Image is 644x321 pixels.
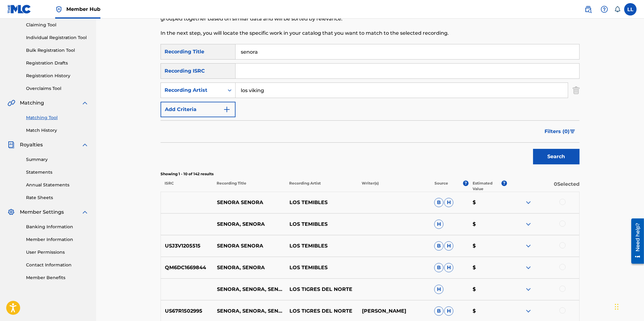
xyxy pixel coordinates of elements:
[434,306,443,316] span: B
[26,182,89,188] a: Annual Statements
[7,208,15,216] img: Member Settings
[213,307,285,315] p: SENORA, SENORA, SENORA
[26,156,89,163] a: Summary
[20,208,64,216] span: Member Settings
[444,263,453,272] span: H
[55,6,63,13] img: Top Rightsholder
[613,291,644,321] iframe: Chat Widget
[161,29,483,37] p: In the next step, you will locate the specific work in your catalog that you want to match to the...
[473,181,501,192] p: Estimated Value
[434,263,443,272] span: B
[213,181,285,192] p: Recording Title
[285,264,358,271] p: LOS TEMIBLES
[570,130,575,133] img: filter
[161,102,236,117] button: Add Criteria
[161,264,213,271] p: QM6DC1669844
[434,220,443,229] span: H
[26,224,89,230] a: Banking Information
[525,221,532,228] img: expand
[601,6,608,13] img: help
[213,264,285,271] p: SENORA, SENORA
[7,141,15,149] img: Royalties
[444,306,453,316] span: H
[469,307,507,315] p: $
[573,82,580,98] img: Delete Criterion
[624,3,637,16] div: User Menu
[165,87,220,94] div: Recording Artist
[20,141,43,149] span: Royalties
[358,307,430,315] p: [PERSON_NAME]
[434,285,443,294] span: H
[507,181,580,192] p: 0 Selected
[66,6,100,13] span: Member Hub
[358,181,430,192] p: Writer(s)
[223,106,231,113] img: 9d2ae6d4665cec9f34b9.svg
[525,199,532,206] img: expand
[533,149,580,164] button: Search
[26,194,89,201] a: Rate Sheets
[81,208,89,216] img: expand
[285,242,358,250] p: LOS TEMIBLES
[26,114,89,121] a: Matching Tool
[614,6,620,12] div: Notifications
[525,242,532,250] img: expand
[285,221,358,228] p: LOS TEMIBLES
[26,249,89,256] a: User Permissions
[285,286,358,293] p: LOS TIGRES DEL NORTE
[26,262,89,268] a: Contact Information
[161,171,580,177] p: Showing 1 - 10 of 142 results
[627,216,644,267] iframe: Resource Center
[615,297,619,316] div: Drag
[26,34,89,41] a: Individual Registration Tool
[26,60,89,66] a: Registration Drafts
[213,242,285,250] p: SENORA SENORA
[7,99,15,107] img: Matching
[545,128,570,135] span: Filters ( 0 )
[26,22,89,28] a: Claiming Tool
[469,221,507,228] p: $
[525,286,532,293] img: expand
[525,307,532,315] img: expand
[161,307,213,315] p: US67R1502995
[213,221,285,228] p: SENORA, SENORA
[20,99,44,107] span: Matching
[469,264,507,271] p: $
[434,181,448,192] p: Source
[213,286,285,293] p: SENORA, SENORA, SENORA
[213,199,285,206] p: SENORA SENORA
[469,199,507,206] p: $
[26,73,89,79] a: Registration History
[584,6,592,13] img: search
[285,199,358,206] p: LOS TEMIBLES
[541,124,580,139] button: Filters (0)
[26,274,89,281] a: Member Benefits
[26,47,89,54] a: Bulk Registration Tool
[26,85,89,92] a: Overclaims Tool
[444,198,453,207] span: H
[161,44,580,167] form: Search Form
[598,3,611,16] div: Help
[463,181,469,186] span: ?
[26,236,89,243] a: Member Information
[7,5,31,14] img: MLC Logo
[26,127,89,134] a: Match History
[469,242,507,250] p: $
[434,198,443,207] span: B
[81,141,89,149] img: expand
[582,3,594,16] a: Public Search
[161,181,213,192] p: ISRC
[444,241,453,251] span: H
[26,169,89,176] a: Statements
[469,286,507,293] p: $
[525,264,532,271] img: expand
[434,241,443,251] span: B
[501,181,507,186] span: ?
[161,242,213,250] p: USJ3V1205515
[285,181,358,192] p: Recording Artist
[81,99,89,107] img: expand
[285,307,358,315] p: LOS TIGRES DEL NORTE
